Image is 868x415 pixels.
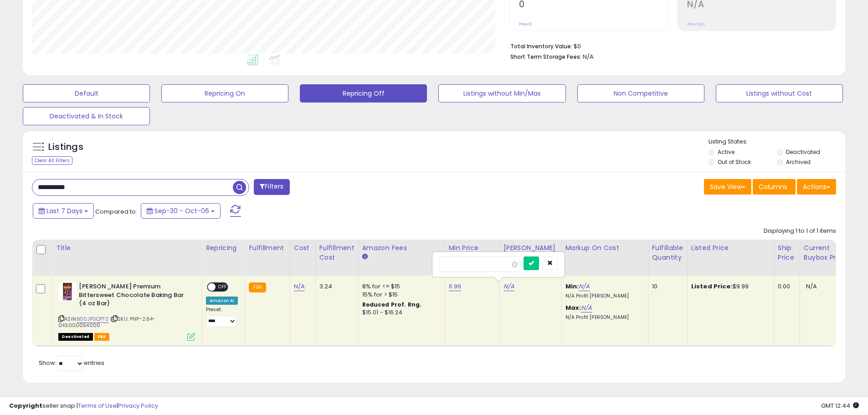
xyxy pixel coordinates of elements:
div: 0.00 [778,282,793,291]
small: FBA [249,282,266,292]
span: Sep-30 - Oct-06 [154,206,209,215]
button: Last 7 Days [33,203,94,219]
div: Cost [294,243,312,253]
button: Listings without Cost [716,84,843,102]
div: Amazon Fees [362,243,441,253]
strong: Copyright [9,401,42,410]
button: Default [23,84,150,102]
span: Last 7 Days [46,206,82,215]
a: N/A [294,282,305,291]
span: All listings that are unavailable for purchase on Amazon for any reason other than out-of-stock [58,333,93,341]
b: [PERSON_NAME] Premium Bittersweet Chocolate Baking Bar (4 oz Bar) [79,282,190,310]
label: Deactivated [786,148,820,156]
span: N/A [583,52,594,61]
div: Title [56,243,198,253]
span: OFF [216,283,230,291]
div: Preset: [206,307,238,327]
div: Current Buybox Price [804,243,851,262]
img: 41uIXfVymGL._SL40_.jpg [58,282,77,301]
div: 3.24 [319,282,351,291]
div: Fulfillment [249,243,286,253]
div: 10 [652,282,680,291]
div: ASIN: [58,282,195,340]
small: Prev: N/A [687,21,705,27]
div: 15% for > $15 [362,291,438,299]
div: $9.99 [691,282,767,291]
div: Listed Price [691,243,770,253]
p: Listing States: [709,138,845,146]
button: Repricing On [161,84,288,102]
b: Total Inventory Value: [510,42,572,50]
a: N/A [579,282,590,291]
span: Compared to: [95,207,137,216]
div: Clear All Filters [32,156,72,165]
div: Min Price [449,243,496,253]
h5: Listings [48,141,83,154]
button: Filters [254,179,289,195]
button: Columns [753,179,796,195]
b: Listed Price: [691,282,733,291]
div: Repricing [206,243,241,253]
div: [PERSON_NAME] [503,243,558,253]
div: $15.01 - $16.24 [362,309,438,317]
button: Save View [704,179,751,195]
label: Out of Stock [718,158,751,166]
span: Columns [759,182,787,191]
a: B00JPGQPT0 [77,315,109,323]
button: Non Competitive [577,84,704,102]
b: Reduced Prof. Rng. [362,301,422,308]
b: Short Term Storage Fees: [510,53,581,61]
button: Repricing Off [300,84,427,102]
p: N/A Profit [PERSON_NAME] [565,314,641,321]
b: Max: [565,303,581,312]
div: Ship Price [778,243,796,262]
button: Actions [797,179,836,195]
a: Privacy Policy [118,401,158,410]
a: 6.99 [449,282,462,291]
div: Fulfillable Quantity [652,243,683,262]
div: seller snap | | [9,402,158,410]
div: Markup on Cost [565,243,644,253]
button: Sep-30 - Oct-06 [141,203,221,219]
span: FBA [94,333,110,341]
li: $0 [510,40,829,51]
span: N/A [806,282,817,291]
a: Terms of Use [78,401,117,410]
a: N/A [581,303,592,313]
small: Prev: 0 [519,21,532,27]
span: 2025-10-14 12:44 GMT [821,401,859,410]
label: Archived [786,158,811,166]
label: Active [718,148,734,156]
div: Fulfillment Cost [319,243,354,262]
span: Show: entries [39,359,104,367]
span: | SKU: PNP-2.64-043000054000 [58,315,156,329]
div: 8% for <= $15 [362,282,438,291]
button: Listings without Min/Max [438,84,565,102]
p: N/A Profit [PERSON_NAME] [565,293,641,299]
button: Deactivated & In Stock [23,107,150,125]
th: The percentage added to the cost of goods (COGS) that forms the calculator for Min & Max prices. [561,240,648,276]
div: Displaying 1 to 1 of 1 items [764,227,836,236]
b: Min: [565,282,579,291]
a: N/A [503,282,514,291]
small: Amazon Fees. [362,253,368,261]
div: Amazon AI [206,297,238,305]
